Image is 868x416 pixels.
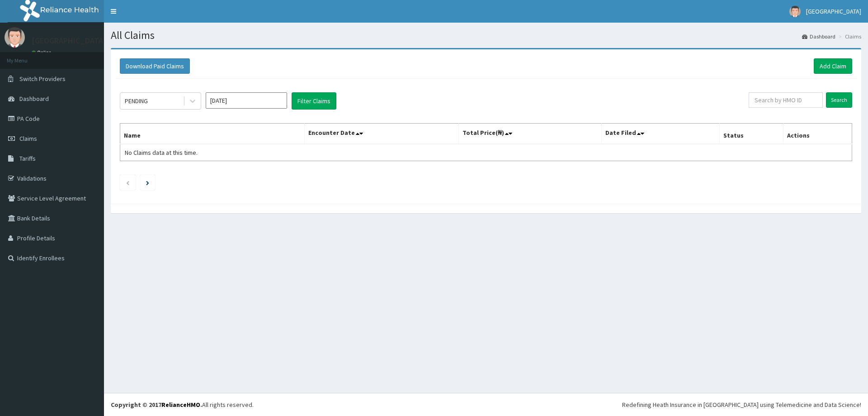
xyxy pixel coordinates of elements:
th: Encounter Date [304,124,458,144]
span: Dashboard [19,95,49,103]
input: Search [826,92,852,108]
img: User Image [5,27,25,48]
a: Dashboard [802,33,835,40]
span: Claims [19,134,37,143]
a: Add Claim [814,58,852,74]
img: User Image [789,6,801,17]
a: Online [32,49,53,56]
h1: All Claims [111,29,861,41]
li: Claims [836,33,861,40]
a: Next page [146,178,149,186]
th: Name [120,124,305,144]
span: Switch Providers [19,75,66,83]
span: Tariffs [19,154,36,163]
div: PENDING [125,96,148,105]
th: Status [719,124,783,144]
footer: All rights reserved. [104,393,868,416]
a: RelianceHMO [161,401,200,409]
span: [GEOGRAPHIC_DATA] [806,7,861,15]
span: No Claims data at this time. [125,148,198,157]
th: Actions [783,124,852,144]
th: Date Filed [601,124,719,144]
p: [GEOGRAPHIC_DATA] [32,37,106,45]
th: Total Price(₦) [458,124,601,144]
input: Select Month and Year [206,92,287,109]
input: Search by HMO ID [749,92,823,108]
button: Filter Claims [292,92,336,110]
a: Previous page [126,178,130,186]
button: Download Paid Claims [120,58,190,74]
div: Redefining Heath Insurance in [GEOGRAPHIC_DATA] using Telemedicine and Data Science! [622,400,861,409]
strong: Copyright © 2017 . [111,401,202,409]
